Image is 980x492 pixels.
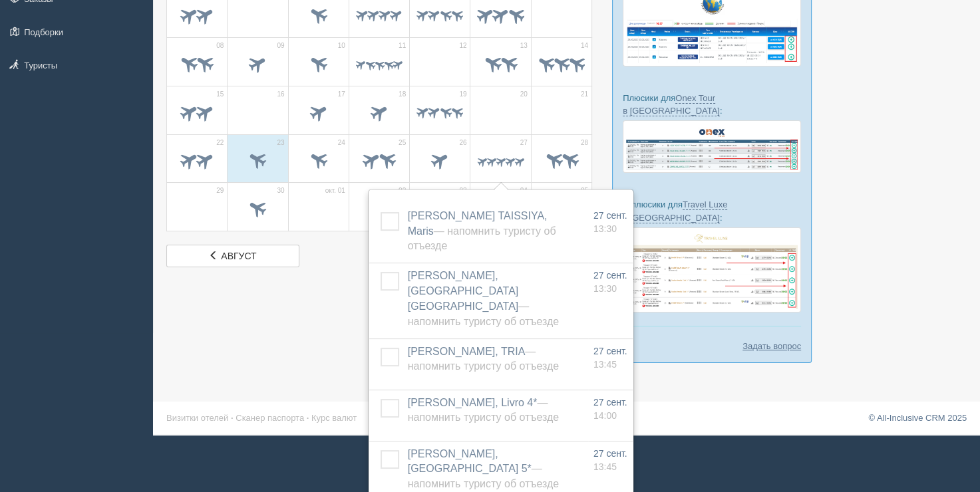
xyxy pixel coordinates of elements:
[399,41,406,51] span: 11
[408,225,556,252] span: — Напомнить туристу об отъезде
[399,138,406,148] span: 25
[408,210,556,252] a: [PERSON_NAME] TAISSIYA, Maris— Напомнить туристу об отъезде
[593,223,617,234] span: 13:30
[459,138,466,148] span: 26
[216,138,224,148] span: 22
[408,346,559,372] span: [PERSON_NAME], TRIA
[593,346,627,356] span: 27 сент.
[408,210,556,252] span: [PERSON_NAME] TAISSIYA, Maris
[593,447,627,473] a: 27 сент. 13:45
[338,90,345,99] span: 17
[216,186,224,195] span: 29
[166,413,228,423] a: Визитки отелей
[623,227,801,313] img: travel-luxe-%D0%BF%D0%BE%D0%B4%D0%B1%D0%BE%D1%80%D0%BA%D0%B0-%D1%81%D1%80%D0%BC-%D0%B4%D0%BB%D1%8...
[520,186,528,195] span: 04
[338,41,345,51] span: 10
[307,413,309,423] span: ·
[593,269,627,295] a: 27 сент. 13:30
[325,186,345,195] span: окт. 01
[399,186,406,195] span: 02
[236,413,304,423] a: Сканер паспорта
[593,396,627,422] a: 27 сент. 14:00
[623,120,801,173] img: onex-tour-proposal-crm-for-travel-agency.png
[408,397,559,424] a: [PERSON_NAME], Livro 4*— Напомнить туристу об отъезде
[623,199,727,223] a: Travel Luxe в [GEOGRAPHIC_DATA]
[581,138,588,148] span: 28
[221,251,256,261] span: август
[459,186,466,195] span: 03
[593,448,627,459] span: 27 сент.
[277,186,284,195] span: 30
[408,448,559,490] span: [PERSON_NAME], [GEOGRAPHIC_DATA] 5*
[593,283,617,294] span: 13:30
[408,301,559,327] span: — Напомнить туристу об отъезде
[593,344,627,371] a: 27 сент. 13:45
[311,413,357,423] a: Курс валют
[459,41,466,51] span: 12
[520,138,528,148] span: 27
[581,186,588,195] span: 05
[593,209,627,235] a: 27 сент. 13:30
[581,41,588,51] span: 14
[520,90,528,99] span: 20
[277,138,284,148] span: 23
[399,90,406,99] span: 18
[408,346,559,372] a: [PERSON_NAME], TRIA— Напомнить туристу об отъезде
[408,270,559,327] span: [PERSON_NAME], [GEOGRAPHIC_DATA] [GEOGRAPHIC_DATA]
[408,270,559,327] a: [PERSON_NAME], [GEOGRAPHIC_DATA] [GEOGRAPHIC_DATA]— Напомнить туристу об отъезде
[593,210,627,221] span: 27 сент.
[593,410,617,421] span: 14:00
[593,359,617,370] span: 13:45
[520,41,528,51] span: 13
[593,397,627,408] span: 27 сент.
[623,198,801,223] p: И плюсики для :
[216,90,224,99] span: 15
[277,41,284,51] span: 09
[166,245,299,267] a: август
[408,397,559,424] span: [PERSON_NAME], Livro 4*
[277,90,284,99] span: 16
[408,448,559,490] a: [PERSON_NAME], [GEOGRAPHIC_DATA] 5*— Напомнить туристу об отъезде
[459,90,466,99] span: 19
[593,270,627,281] span: 27 сент.
[868,413,967,423] a: © All-Inclusive CRM 2025
[338,138,345,148] span: 24
[216,41,224,51] span: 08
[742,340,801,352] a: Задать вопрос
[593,461,617,472] span: 13:45
[231,413,234,423] span: ·
[623,92,801,117] p: Плюсики для :
[581,90,588,99] span: 21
